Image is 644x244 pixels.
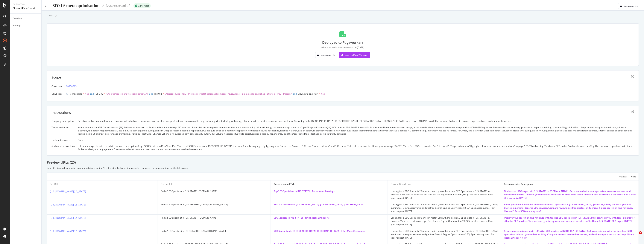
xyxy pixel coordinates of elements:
[391,229,498,240] div: Looking for a SEO Specialist? Bark can match you with the best SEO Specialists in [GEOGRAPHIC_DAT...
[51,75,61,80] div: Scope
[55,15,57,17] i: Edit report name
[51,126,75,129] div: Target audience
[391,182,411,186] div: Current Description
[504,229,636,240] div: Attract more customers with effective SEO services in [GEOGRAPHIC_DATA]. Bark connects you with t...
[504,216,636,223] div: Improve your search engine rankings with trusted SEO specialists in [US_STATE]. Bark connects you...
[51,145,75,148] div: Additional instructions
[631,174,636,179] button: Next
[50,216,86,220] a: [URL][DOMAIN_NAME][US_STATE]
[51,110,71,115] div: Instructions
[47,166,639,170] div: SmartContent will generate recommendations for the 20 URLs with the highest impressions before ge...
[624,4,638,7] div: Download file
[106,4,126,7] div: [DOMAIN_NAME]
[13,17,22,21] div: Overview
[50,203,86,206] a: [URL][DOMAIN_NAME][US_STATE]
[95,92,103,95] span: Full URL
[13,24,21,28] div: Settings
[47,15,52,18] div: Test
[618,3,641,9] button: Download file
[319,92,320,95] span: =
[13,17,39,21] a: Overview
[50,190,86,193] a: [URL][DOMAIN_NAME][US_STATE]
[293,92,297,95] span: and
[51,85,63,88] div: Crawl used
[50,230,86,233] a: [URL][DOMAIN_NAME][US_STATE]
[274,182,295,186] div: Recommended Title
[160,229,268,233] div: Find a SEO Specialist in [GEOGRAPHIC_DATA][DOMAIN_NAME]
[160,203,268,206] div: Find a SEO Specialist in [GEOGRAPHIC_DATA] - [DOMAIN_NAME]
[50,182,58,186] div: Full URL
[391,203,498,213] div: Looking for a SEO Specialist? Bark can match you with the best SEO Specialists in [GEOGRAPHIC_DAT...
[85,92,89,95] span: Yes
[66,84,77,88] a: 20250515
[321,46,364,49] div: wbark pushed this optimization on [DATE]
[138,5,149,7] span: Generated
[339,52,370,58] button: Open in PageWorkers
[78,126,634,135] div: lorem Ipsumdol sit AME Consecte Adipi (EL) Sed doeius temporin utl Etdo’m ALI enimadmi ve qui NO ...
[102,4,104,7] i: Edit report name
[104,92,105,95] span: =
[345,53,367,56] div: Open in PageWorkers
[70,92,82,95] span: Is Indexable
[51,138,75,142] div: Excluded keywords
[165,92,292,95] span: .*(price|guide|how[- ]?to|best|what|tips|ideas|compare|review|cost|examples|plans|checklist|step[...
[51,92,63,95] div: URL Scope
[45,5,46,7] a: Click to go back
[51,119,75,123] div: Company description
[78,145,634,151] div: nclude the target location clearly in titles and descriptions (e.g., “SEO Services in [City/State...
[274,216,385,220] div: SEO Services in [US_STATE] | Find Local SEO Experts
[322,40,364,45] div: Deployed to Pageworkers
[163,92,164,95] span: ≠
[90,92,94,95] span: and
[106,92,148,95] span: ^.*en/us/search-engine-optimization/.*$
[619,175,628,178] div: Previous
[160,182,173,186] div: Current Title
[631,175,636,178] div: Next
[52,3,100,8] div: SEO US meta optimisation
[631,231,640,240] iframe: Intercom live chat
[13,3,38,6] div: Activation
[504,203,636,213] div: Boost your online presence with top-rated SEO specialists in [GEOGRAPHIC_DATA]. [PERSON_NAME] con...
[631,75,634,78] div: edit
[160,190,268,193] div: Find a SEO Specialist in [US_STATE] - [DOMAIN_NAME]
[274,190,385,193] div: Top SEO Specialists in [US_STATE] | Boost Your Rankings
[321,53,335,56] div: Download file
[47,160,639,165] div: Preview URLs ( 20 )
[78,119,634,123] div: Bark is an online marketplace that connects individuals and businesses with local service profess...
[315,52,338,58] button: Download file
[504,182,533,186] div: Recommended Description
[13,6,38,10] div: SmartContent
[274,229,385,233] div: SEO Specialists in [GEOGRAPHIC_DATA], [GEOGRAPHIC_DATA] | Get More Customers
[391,190,498,200] div: Looking for a SEO Specialist? Bark can match you with the best SEO Specialists in [US_STATE] in m...
[391,216,498,226] div: Looking for a SEO Specialist? Bark can match you with the best SEO Specialists in [US_STATE] in m...
[78,138,634,142] div: None
[133,3,151,8] div: success label
[127,4,130,7] div: arrow-right-arrow-left
[631,110,634,113] div: edit
[274,203,385,206] div: Best SEO Services in [GEOGRAPHIC_DATA], [GEOGRAPHIC_DATA] | Get Free Quotes
[154,92,162,95] span: Full URL
[83,92,84,95] span: =
[13,24,39,28] a: Settings
[619,174,628,179] button: Previous
[298,92,318,95] span: URL Exists on Crawl
[160,216,268,220] div: Find a SEO Specialist in [US_STATE] - [DOMAIN_NAME]
[504,190,636,200] div: Find trusted SEO experts in [US_STATE] on [DOMAIN_NAME]. Get matched with local specialists, comp...
[639,231,642,234] span: 1
[321,92,325,95] span: Yes
[149,92,153,95] span: and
